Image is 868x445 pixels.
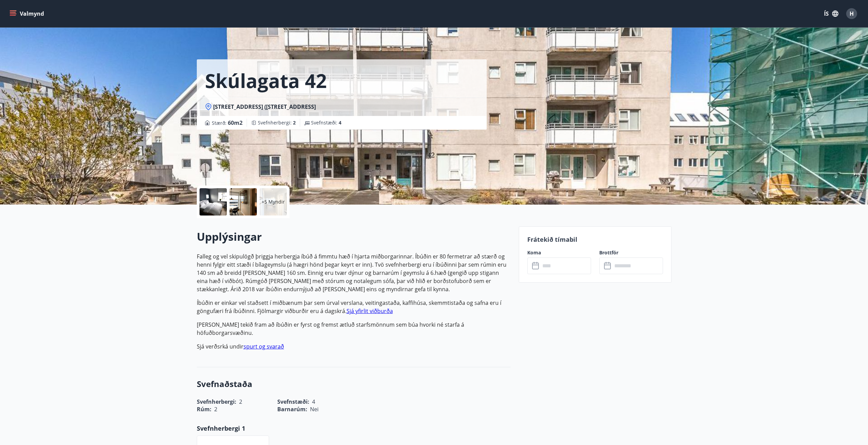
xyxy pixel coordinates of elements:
[599,249,663,256] label: Brottför
[347,307,393,315] a: Sjá yfirlit viðburða
[214,405,217,413] span: 2
[212,119,242,127] span: Stærð :
[197,229,511,244] h2: Upplýsingar
[8,8,47,20] button: menu
[843,5,860,22] button: H
[262,198,285,205] p: +5 Myndir
[258,119,296,126] span: Svefnherbergi :
[197,252,511,293] p: Falleg og vel skipulögð þriggja herbergja íbúð á fimmtu hæð í hjarta miðborgarinnar. Íbúðin er 80...
[311,119,341,126] span: Svefnstæði :
[293,119,296,126] span: 2
[205,68,327,93] h1: Skúlagata 42
[527,249,591,256] label: Koma
[310,405,319,413] span: Nei
[197,405,211,413] span: Rúm :
[197,321,511,337] p: [PERSON_NAME] tekið fram að íbúðin er fyrst og fremst ætluð starfsmönnum sem búa hvorki né starfa...
[197,299,511,315] p: Íbúðin er einkar vel staðsett í miðbænum þar sem úrval verslana, veitingastaða, kaffihúsa, skemmt...
[244,343,284,350] a: spurt og svarað
[527,235,663,244] p: Frátekið tímabil
[197,378,511,390] h3: Svefnaðstaða
[197,424,511,433] p: Svefnherbergi 1
[197,342,511,351] p: Sjá verðsrká undir
[277,405,307,413] span: Barnarúm :
[820,8,842,20] button: ÍS
[213,103,316,110] span: [STREET_ADDRESS] ([STREET_ADDRESS]
[339,119,341,126] span: 4
[850,10,854,17] span: H
[228,119,242,127] span: 60 m2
